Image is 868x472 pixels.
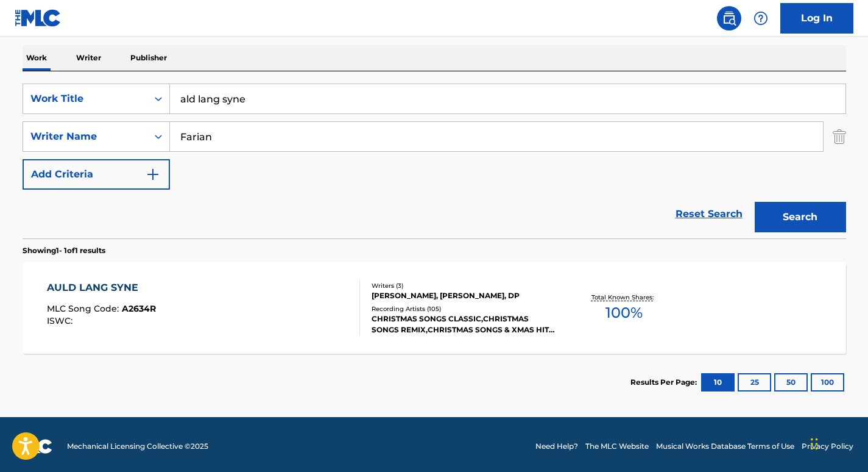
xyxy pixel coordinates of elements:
button: 50 [774,373,808,392]
div: AULD LANG SYNE [47,281,156,295]
img: Delete Criterion [833,121,846,152]
iframe: Chat Widget [807,413,868,472]
a: Log In [780,3,853,34]
a: Public Search [717,6,741,30]
button: Search [755,202,846,232]
a: Musical Works Database Terms of Use [656,441,794,452]
form: Search Form [23,84,846,238]
button: 10 [701,373,735,392]
img: help [753,11,768,26]
span: 100 % [605,302,643,324]
img: MLC Logo [15,9,62,27]
div: CHRISTMAS SONGS CLASSIC,CHRISTMAS SONGS REMIX,CHRISTMAS SONGS & XMAS HITS, ALWAYS CHRISTMAS, CHRI... [372,313,556,335]
div: Work Title [30,91,140,106]
span: ISWC : [47,315,76,326]
img: 9d2ae6d4665cec9f34b9.svg [146,167,160,182]
span: Mechanical Licensing Collective © 2025 [67,441,208,452]
p: Showing 1 - 1 of 1 results [23,245,105,256]
span: MLC Song Code : [47,303,122,314]
a: Privacy Policy [802,441,853,452]
div: Drag [811,426,818,462]
div: Recording Artists ( 105 ) [372,304,556,313]
a: The MLC Website [585,441,649,452]
p: Writer [72,45,105,71]
p: Total Known Shares: [591,293,657,302]
button: 100 [811,373,844,392]
a: Reset Search [669,201,749,227]
button: Add Criteria [23,159,170,190]
p: Work [23,45,51,71]
a: Need Help? [535,441,578,452]
span: A2634R [122,303,156,314]
p: Publisher [127,45,171,71]
div: Writers ( 3 ) [372,281,556,290]
img: search [722,11,736,26]
p: Results Per Page: [630,377,700,388]
div: Writer Name [30,129,140,144]
div: [PERSON_NAME], [PERSON_NAME], DP [372,290,556,301]
div: Help [749,6,773,30]
button: 25 [738,373,771,392]
a: AULD LANG SYNEMLC Song Code:A2634RISWC:Writers (3)[PERSON_NAME], [PERSON_NAME], DPRecording Artis... [23,262,846,354]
